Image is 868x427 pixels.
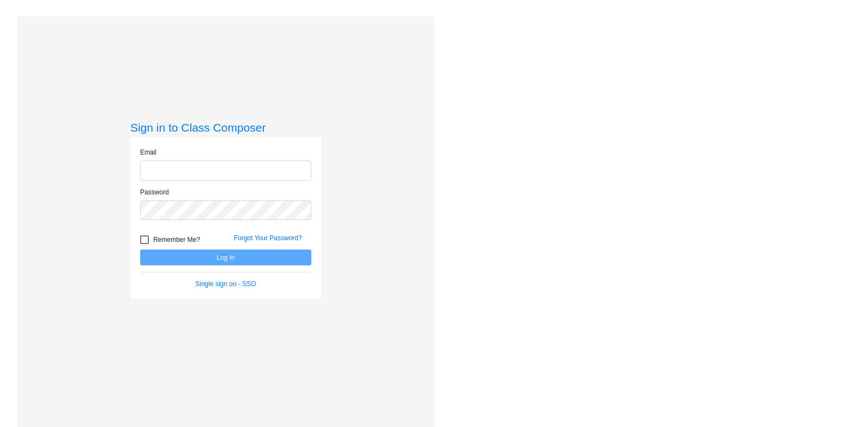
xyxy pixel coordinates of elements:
button: Log In [140,250,311,265]
span: Remember Me? [153,233,200,246]
a: Single sign on - SSO [195,280,256,288]
a: Forgot Your Password? [234,234,302,242]
h3: Sign in to Class Composer [130,121,321,134]
label: Email [140,147,156,157]
label: Password [140,187,169,197]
